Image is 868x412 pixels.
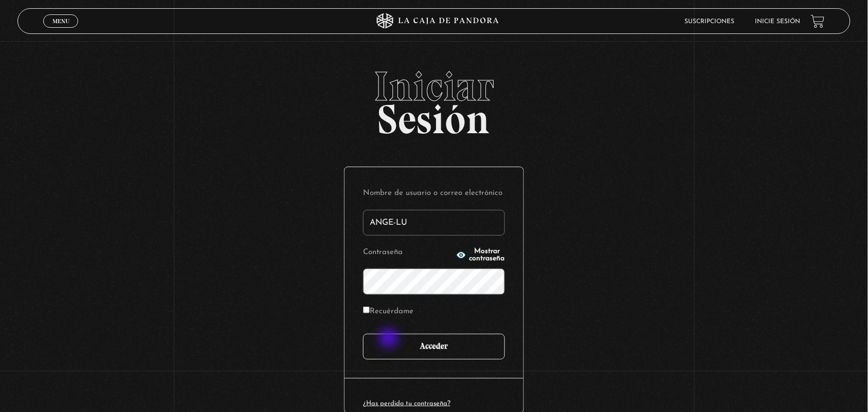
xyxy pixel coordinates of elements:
input: Recuérdame [363,307,370,313]
span: Iniciar [17,66,851,107]
label: Nombre de usuario o correo electrónico [363,186,505,202]
a: ¿Has perdido tu contraseña? [363,400,450,407]
a: Suscripciones [685,19,735,25]
input: Acceder [363,334,505,360]
label: Contraseña [363,245,453,261]
span: Menu [52,18,69,24]
span: Cerrar [49,27,73,34]
a: Inicie sesión [755,19,801,25]
button: Mostrar contraseña [456,248,505,262]
label: Recuérdame [363,304,413,320]
a: View your shopping cart [811,14,825,28]
h2: Sesión [17,66,851,132]
span: Mostrar contraseña [469,248,505,262]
